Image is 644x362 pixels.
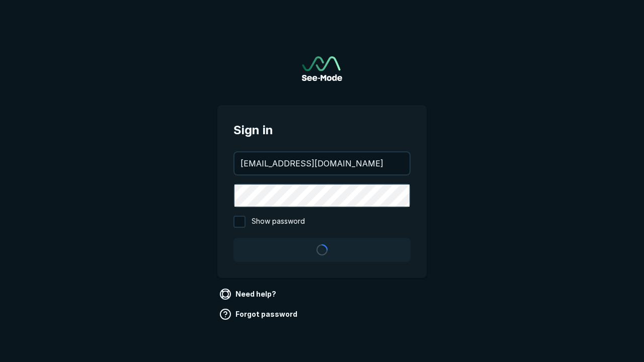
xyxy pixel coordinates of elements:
input: your@email.com [234,152,410,174]
img: See-Mode Logo [302,56,342,81]
a: Forgot password [217,306,301,322]
span: Show password [252,216,305,228]
a: Need help? [217,286,280,302]
a: Go to sign in [302,56,342,81]
span: Sign in [233,121,411,139]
